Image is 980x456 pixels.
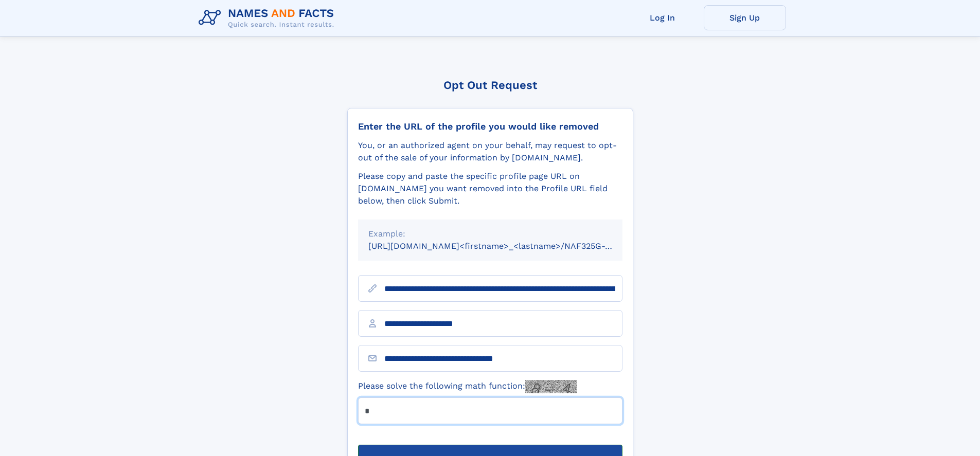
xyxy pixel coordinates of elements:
div: Enter the URL of the profile you would like removed [358,121,622,132]
div: Please copy and paste the specific profile page URL on [DOMAIN_NAME] you want removed into the Pr... [358,170,622,207]
div: Opt Out Request [347,79,633,92]
label: Please solve the following math function: [358,380,577,393]
div: Example: [368,228,612,240]
a: Log In [621,5,704,30]
div: You, or an authorized agent on your behalf, may request to opt-out of the sale of your informatio... [358,139,622,164]
a: Sign Up [704,5,786,30]
img: Logo Names and Facts [194,4,343,32]
small: [URL][DOMAIN_NAME]<firstname>_<lastname>/NAF325G-xxxxxxxx [368,241,642,251]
